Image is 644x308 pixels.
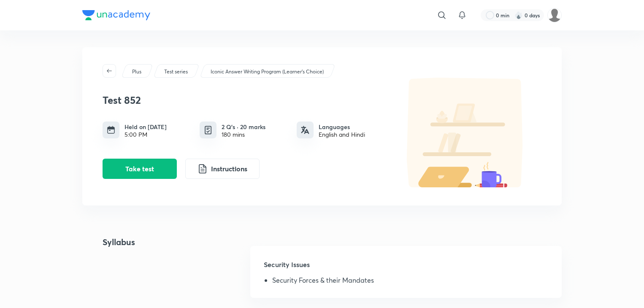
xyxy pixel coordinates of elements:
[222,131,265,138] div: 180 mins
[131,68,143,76] a: Plus
[203,125,214,135] img: quiz info
[264,259,548,276] h5: Security Issues
[124,122,167,131] h6: Held on [DATE]
[103,94,385,106] h3: Test 852
[209,68,325,76] a: Iconic Answer Writing Program (Learner's Choice)
[82,10,150,20] img: Company Logo
[163,68,189,76] a: Test series
[103,159,177,179] button: Take test
[124,131,167,138] div: 5:00 PM
[319,131,365,138] div: English and Hindi
[514,11,523,19] img: streak
[319,122,365,131] h6: Languages
[301,126,309,134] img: languages
[132,68,141,76] p: Plus
[390,78,541,187] img: default
[82,236,135,308] h4: Syllabus
[547,8,562,22] img: AMMAR IMAM
[272,276,548,287] li: Security Forces & their Mandates
[107,126,115,134] img: timing
[198,164,208,174] img: instruction
[222,122,265,131] h6: 2 Q’s · 20 marks
[164,68,188,76] p: Test series
[185,159,260,179] button: Instructions
[211,68,324,76] p: Iconic Answer Writing Program (Learner's Choice)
